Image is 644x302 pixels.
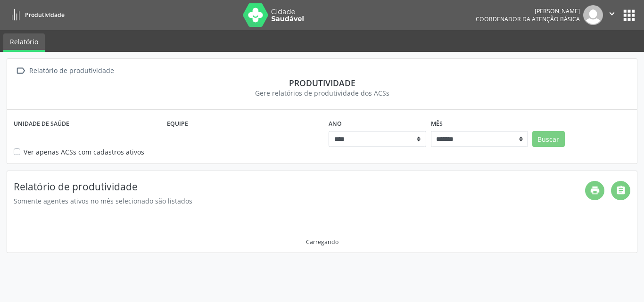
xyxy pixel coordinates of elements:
[7,7,65,23] a: Produtividade
[621,7,637,24] button: apps
[306,238,339,246] div: Carregando
[329,116,342,131] label: Ano
[583,5,603,25] img: img
[476,7,580,15] div: [PERSON_NAME]
[431,116,443,131] label: Mês
[25,11,65,19] span: Produtividade
[27,64,116,78] div: Relatório de produtividade
[532,131,565,147] button: Buscar
[607,8,617,19] i: 
[14,181,585,193] h4: Relatório de produtividade
[603,5,621,25] button: 
[476,15,580,23] span: Coordenador da Atenção Básica
[24,147,144,157] label: Ver apenas ACSs com cadastros ativos
[167,116,188,131] label: Equipe
[14,196,585,206] div: Somente agentes ativos no mês selecionado são listados
[14,64,116,78] a:  Relatório de produtividade
[14,116,69,131] label: Unidade de saúde
[14,64,27,78] i: 
[14,78,630,88] div: Produtividade
[3,33,45,52] a: Relatório
[14,88,630,98] div: Gere relatórios de produtividade dos ACSs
